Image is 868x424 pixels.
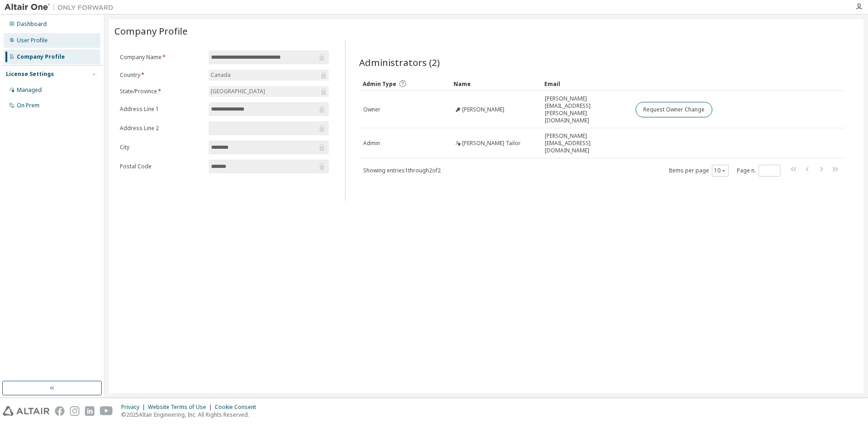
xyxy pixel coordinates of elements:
[120,54,203,61] label: Company Name
[462,106,504,113] span: [PERSON_NAME]
[17,53,65,61] div: Company Profile
[70,406,79,416] img: instagram.svg
[120,125,203,132] label: Address Line 2
[545,95,627,124] span: [PERSON_NAME][EMAIL_ADDRESS][PERSON_NAME][DOMAIN_NAME]
[120,163,203,170] label: Postal Code
[120,144,203,151] label: City
[359,56,440,69] span: Administrators (2)
[148,404,215,411] div: Website Terms of Use
[363,106,380,113] span: Owner
[17,102,39,109] div: On Prem
[363,140,380,147] span: Admin
[17,20,47,28] div: Dashboard
[545,132,627,154] span: [PERSON_NAME][EMAIL_ADDRESS][DOMAIN_NAME]
[100,406,113,416] img: youtube.svg
[669,165,729,177] span: Items per page
[209,70,232,80] div: Canada
[85,406,94,416] img: linkedin.svg
[209,86,329,97] div: [GEOGRAPHIC_DATA]
[215,404,261,411] div: Cookie Consent
[737,165,780,177] span: Page n.
[462,140,521,147] span: [PERSON_NAME] Tailor
[114,25,187,37] span: Company Profile
[120,71,203,79] label: Country
[3,406,49,416] img: altair_logo.svg
[121,411,261,419] p: © 2025 Altair Engineering, Inc. All Rights Reserved.
[17,86,42,94] div: Managed
[454,76,537,91] div: Name
[5,3,118,12] img: Altair One
[17,37,48,44] div: User Profile
[6,71,54,78] div: License Settings
[55,406,64,416] img: facebook.svg
[120,88,203,95] label: State/Province
[714,167,726,174] button: 10
[120,106,203,113] label: Address Line 1
[636,102,712,117] button: Request Owner Change
[363,167,441,174] span: Showing entries 1 through 2 of 2
[544,76,628,91] div: Email
[121,404,148,411] div: Privacy
[209,86,266,96] div: [GEOGRAPHIC_DATA]
[363,80,396,88] span: Admin Type
[209,70,329,81] div: Canada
